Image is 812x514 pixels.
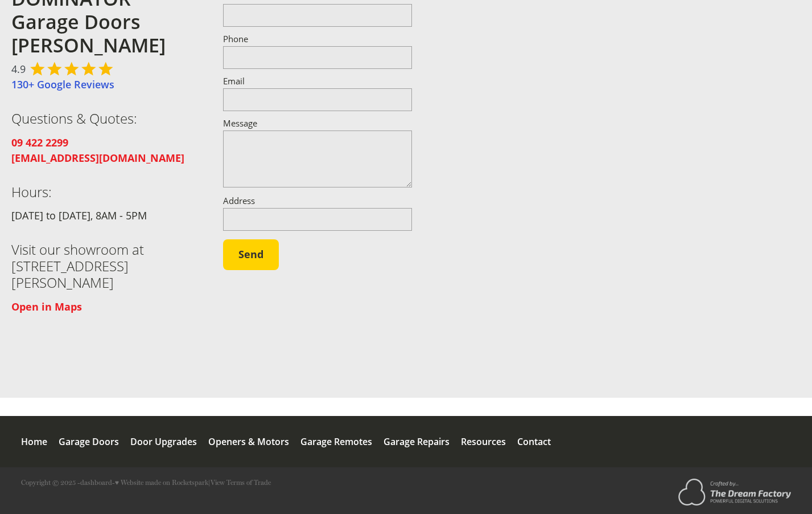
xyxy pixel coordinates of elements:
div: Resources [461,416,506,467]
a: View Terms of Trade [211,479,271,487]
span: 4.9 [11,62,26,77]
label: Address [223,197,412,205]
a: Garage Doors [53,416,125,467]
img: dark.v20250416200410.png [678,479,791,505]
a: Garage Repairs [378,416,455,467]
p: [DATE] to [DATE], 8AM - 5PM [11,208,200,223]
button: Send [223,239,279,270]
a: 130+ Google Reviews [11,77,114,91]
a: Resources [455,416,512,467]
a: dashboard [80,479,112,487]
a: 09 422 2299 [11,136,68,149]
h3: Visit our showroom at [STREET_ADDRESS][PERSON_NAME] [11,242,200,291]
div: Rated 4.9 out of 5, [30,61,116,76]
a: Garage Remotes [295,416,378,467]
a: Home [21,416,53,467]
label: Message [223,119,412,128]
p: Copyright © 2025 - - | [21,479,271,487]
div: Garage Repairs [384,416,450,467]
label: Phone [223,35,412,43]
a: ♥ Website made on Rocketspark [115,479,208,487]
div: Contact [517,416,551,467]
div: Openers & Motors [208,416,289,467]
h3: Questions & Quotes: [11,111,200,127]
a: Contact [512,416,557,467]
h3: Hours: [11,184,200,201]
a: Openers & Motors [203,416,295,467]
label: Email [223,77,412,85]
a: [EMAIL_ADDRESS][DOMAIN_NAME] [11,151,184,165]
div: Garage Doors [59,416,119,467]
div: Door Upgrades [130,416,197,467]
a: Open in Maps [11,300,82,313]
div: Garage Remotes [300,416,372,467]
div: Home [21,416,47,467]
a: Door Upgrades [125,416,203,467]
